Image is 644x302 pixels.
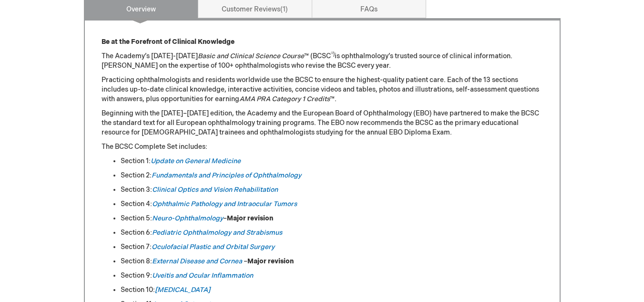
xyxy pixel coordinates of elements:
[152,214,223,222] a: Neuro-Ophthalmology
[102,52,543,71] p: The Academy’s [DATE]-[DATE] ™ (BCSC is ophthalmology’s trusted source of clinical information. [P...
[121,171,543,180] li: Section 2:
[280,5,288,13] span: 1
[121,199,543,209] li: Section 4:
[102,109,543,137] p: Beginning with the [DATE]–[DATE] edition, the Academy and the European Board of Ophthalmology (EB...
[121,271,543,281] li: Section 9:
[121,214,543,223] li: Section 5: –
[155,286,210,294] a: [MEDICAL_DATA]
[121,242,543,252] li: Section 7:
[239,95,330,103] em: AMA PRA Category 1 Credits
[121,185,543,195] li: Section 3:
[152,229,282,237] a: Pediatric Ophthalmology and Strabismus
[152,171,301,179] a: Fundamentals and Principles of Ophthalmology
[152,243,275,251] a: Oculofacial Plastic and Orbital Surgery
[227,214,273,222] strong: Major revision
[152,186,278,194] a: Clinical Optics and Vision Rehabilitation
[198,52,304,60] em: Basic and Clinical Science Course
[331,52,335,57] sup: ®)
[121,257,543,266] li: Section 8: –
[247,257,294,265] strong: Major revision
[121,156,543,166] li: Section 1:
[151,157,241,165] a: Update on General Medicine
[152,200,297,208] a: Ophthalmic Pathology and Intraocular Tumors
[152,271,253,280] a: Uveitis and Ocular Inflammation
[102,38,235,46] strong: Be at the Forefront of Clinical Knowledge
[102,142,543,152] p: The BCSC Complete Set includes:
[152,257,242,265] a: External Disease and Cornea
[102,75,543,104] p: Practicing ophthalmologists and residents worldwide use the BCSC to ensure the highest-quality pa...
[121,285,543,295] li: Section 10:
[121,228,543,238] li: Section 6:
